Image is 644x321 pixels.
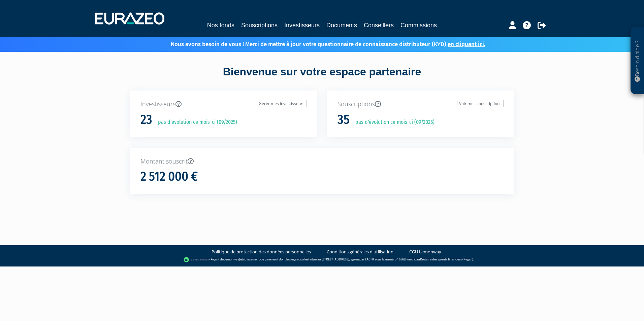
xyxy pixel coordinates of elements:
a: Lemonway [224,257,239,262]
p: Nous avons besoin de vous ! Merci de mettre à jour votre questionnaire de connaissance distribute... [151,39,485,48]
div: - Agent de (établissement de paiement dont le siège social est situé au [STREET_ADDRESS], agréé p... [7,256,637,263]
h1: 35 [337,113,350,127]
p: Montant souscrit [140,157,504,166]
a: Voir mes souscriptions [457,100,504,107]
p: Besoin d'aide ? [634,31,641,91]
a: Politique de protection des données personnelles [212,249,311,255]
a: Registre des agents financiers (Regafi) [420,257,473,262]
p: Investisseurs [140,100,307,109]
h1: 2 512 000 € [140,170,198,184]
a: en cliquant ici. [448,41,485,48]
a: Investisseurs [284,21,320,30]
p: pas d'évolution ce mois-ci (09/2025) [351,118,434,126]
a: Conditions générales d'utilisation [327,249,393,255]
a: Conseillers [364,21,394,30]
h1: 23 [140,113,152,127]
a: Nos fonds [207,21,234,30]
p: Souscriptions [337,100,504,109]
img: 1732889491-logotype_eurazeo_blanc_rvb.png [95,12,164,25]
a: CGU Lemonway [409,249,441,255]
a: Documents [326,21,357,30]
div: Bienvenue sur votre espace partenaire [125,64,519,91]
a: Commissions [400,21,437,30]
img: logo-lemonway.png [184,256,210,263]
a: Gérer mes investisseurs [257,100,307,107]
a: Souscriptions [241,21,278,30]
p: pas d'évolution ce mois-ci (09/2025) [153,118,237,126]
